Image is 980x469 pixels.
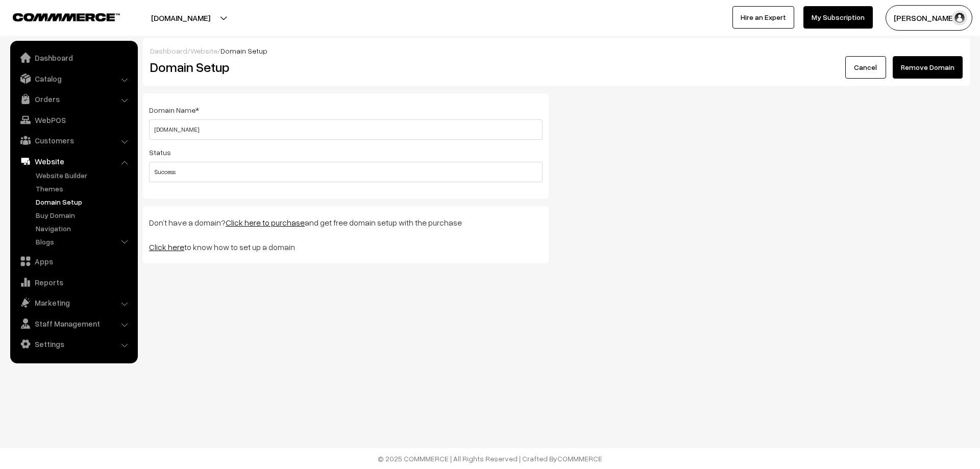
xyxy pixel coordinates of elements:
[13,13,120,21] img: COMMMERCE
[13,48,134,67] a: Dashboard
[150,59,687,75] h2: Domain Setup
[149,241,543,253] p: to know how to set up a domain
[13,10,102,22] a: COMMMERCE
[149,105,199,115] label: Domain Name
[13,252,134,270] a: Apps
[149,147,171,158] label: Status
[803,6,873,29] a: My Subscription
[13,90,134,108] a: Orders
[226,217,305,228] a: Click here to purchase
[893,56,963,79] button: Remove Domain
[952,10,967,26] img: user
[33,196,134,207] a: Domain Setup
[149,242,184,252] a: Click here
[732,6,794,29] a: Hire an Expert
[845,56,886,79] a: Cancel
[886,5,972,31] button: [PERSON_NAME]
[33,183,134,194] a: Themes
[13,111,134,129] a: WebPOS
[13,335,134,353] a: Settings
[150,46,187,55] a: Dashboard
[33,170,134,181] a: Website Builder
[33,223,134,234] a: Navigation
[149,216,543,229] p: Don’t have a domain? and get free domain setup with the purchase
[557,454,602,463] a: COMMMERCE
[13,131,134,150] a: Customers
[190,46,217,55] a: Website
[149,119,543,140] input: eg. example.com
[13,314,134,333] a: Staff Management
[33,236,134,247] a: Blogs
[33,210,134,220] a: Buy Domain
[13,293,134,312] a: Marketing
[115,5,246,31] button: [DOMAIN_NAME]
[13,69,134,88] a: Catalog
[150,45,963,56] div: / /
[13,152,134,170] a: Website
[13,273,134,291] a: Reports
[220,46,267,55] span: Domain Setup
